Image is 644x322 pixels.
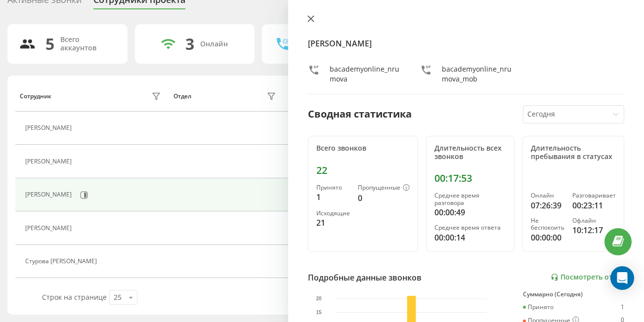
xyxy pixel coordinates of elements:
div: bacademyonline_nrumova [330,64,400,84]
div: Не беспокоить [531,217,564,232]
div: 5 [45,35,54,53]
div: Принято [316,184,350,191]
text: 20 [316,296,322,301]
div: 00:17:53 [434,172,506,184]
div: Сводная статистика [308,107,412,121]
div: [PERSON_NAME] [25,191,74,198]
div: Длительность пребывания в статусах [531,144,616,161]
div: 10:12:17 [572,224,616,236]
div: 1 [621,304,624,311]
div: Всего звонков [316,144,410,153]
div: 0 [358,192,410,204]
div: 1 [316,191,350,203]
div: Всего аккаунтов [60,36,116,52]
h4: [PERSON_NAME] [308,38,624,49]
div: 00:23:11 [572,200,616,211]
div: Суммарно (Сегодня) [523,291,624,298]
div: Сотрудник [20,93,51,100]
div: 3 [185,35,194,53]
div: 00:00:14 [434,232,506,243]
div: Среднее время ответа [434,224,506,231]
div: 00:00:49 [434,206,506,218]
div: Отдел [173,93,191,100]
span: Строк на странице [42,292,107,302]
div: [PERSON_NAME] [25,158,74,165]
text: 15 [316,309,322,315]
div: [PERSON_NAME] [25,124,74,131]
div: 00:00:00 [531,232,564,243]
div: 22 [316,164,410,176]
div: bacademyonline_nrumova_mob [442,64,513,84]
div: Онлайн [531,192,564,199]
div: 07:26:39 [531,200,564,211]
div: Разговаривает [572,192,616,199]
div: 21 [316,217,350,229]
div: Среднее время разговора [434,192,506,206]
div: Пропущенные [358,184,410,192]
div: Принято [523,304,554,311]
div: Онлайн [200,40,228,48]
div: Open Intercom Messenger [610,266,634,290]
a: Посмотреть отчет [551,273,624,282]
div: Исходящие [316,210,350,217]
div: 25 [114,292,122,302]
div: Длительность всех звонков [434,144,506,161]
div: Офлайн [572,217,616,224]
div: Подробные данные звонков [308,272,422,283]
div: Cтурова [PERSON_NAME] [25,258,99,265]
div: [PERSON_NAME] [25,225,74,232]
